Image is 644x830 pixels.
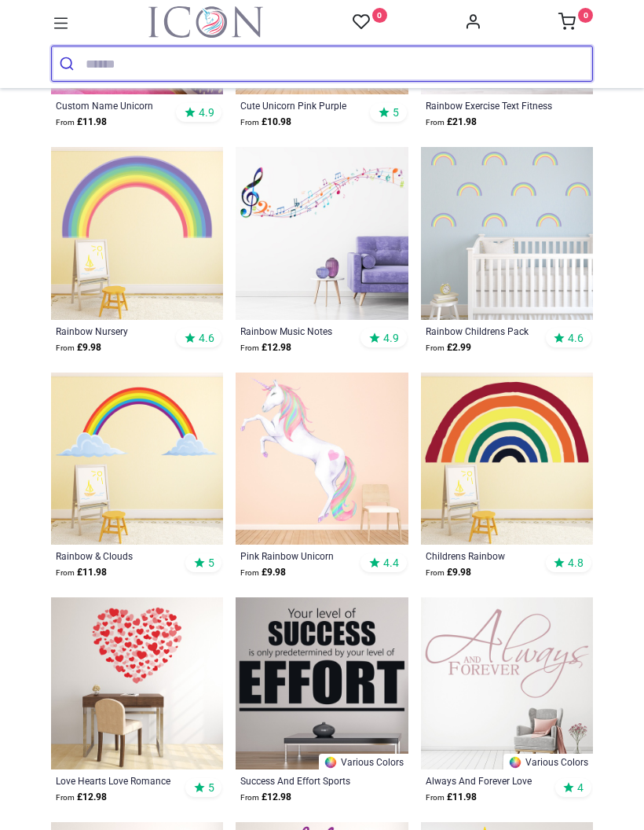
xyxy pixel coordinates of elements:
span: From [240,568,259,577]
span: From [426,343,445,352]
img: Rainbow Nursery Wall Sticker - Mod9 [51,147,223,319]
strong: £ 12.98 [56,790,107,805]
span: From [56,343,75,352]
span: From [240,118,259,127]
span: 4 [577,780,584,795]
span: 4.9 [199,105,214,119]
button: Submit [52,46,86,81]
span: From [56,118,75,127]
a: Various Colors [503,754,593,769]
img: Rainbow Childrens Wall Sticker Pack [421,147,593,319]
span: 5 [393,105,399,119]
strong: £ 10.98 [240,115,291,130]
img: Pink Rainbow Unicorn Wall Sticker [236,373,408,545]
strong: £ 12.98 [240,340,291,355]
a: Various Colors [319,754,408,769]
a: Rainbow Music Notes [240,325,371,337]
img: Rainbow & Clouds Wall Sticker [51,373,223,545]
a: Love Hearts Love Romance [56,774,186,787]
span: From [240,793,259,802]
a: Rainbow Nursery [56,325,186,337]
img: Icon Wall Stickers [148,6,263,38]
span: 4.6 [568,331,584,345]
a: 0 [353,13,387,32]
img: Color Wheel [508,755,522,769]
a: Custom Name Unicorn Rainbows & Hearts Kids Room [56,99,186,112]
span: 4.8 [568,556,584,570]
span: 4.6 [199,331,214,345]
span: 5 [208,556,214,570]
span: From [426,568,445,577]
a: Logo of Icon Wall Stickers [148,6,263,38]
strong: £ 9.98 [426,565,471,580]
sup: 0 [372,8,387,23]
span: 4.4 [383,556,399,570]
img: Love Hearts Love Romance Wall Sticker [51,597,223,769]
sup: 0 [578,8,593,23]
img: Rainbow Music Notes Wall Sticker - Mod7 [236,147,408,319]
a: Rainbow & Clouds [56,549,186,562]
strong: £ 9.98 [240,565,286,580]
span: From [56,568,75,577]
strong: £ 11.98 [56,565,107,580]
img: Childrens Rainbow Wall Sticker [421,373,593,545]
img: Color Wheel [324,755,338,769]
a: Always And Forever Love Quote [426,774,556,787]
a: Rainbow Childrens Pack [426,325,556,337]
strong: £ 2.99 [426,340,471,355]
a: 0 [558,17,593,30]
strong: £ 21.98 [426,115,477,130]
a: Success And Effort Sports Quote [240,774,371,787]
img: Always And Forever Love Quote Wall Sticker - Mod2 [421,597,593,769]
span: From [426,793,445,802]
span: From [426,118,445,127]
span: 5 [208,780,214,795]
strong: £ 11.98 [426,790,477,805]
img: Success And Effort Sports Quote Wall Sticker [236,597,408,769]
span: 4.9 [383,331,399,345]
strong: £ 9.98 [56,340,101,355]
span: From [240,343,259,352]
a: Childrens Rainbow [426,549,556,562]
a: Cute Unicorn Pink Purple Hearts [240,99,371,112]
a: Pink Rainbow Unicorn [240,549,371,562]
strong: £ 11.98 [56,115,107,130]
span: From [56,793,75,802]
strong: £ 12.98 [240,790,291,805]
a: Account Info [464,17,481,30]
a: Rainbow Exercise Text Fitness Gym [426,99,556,112]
